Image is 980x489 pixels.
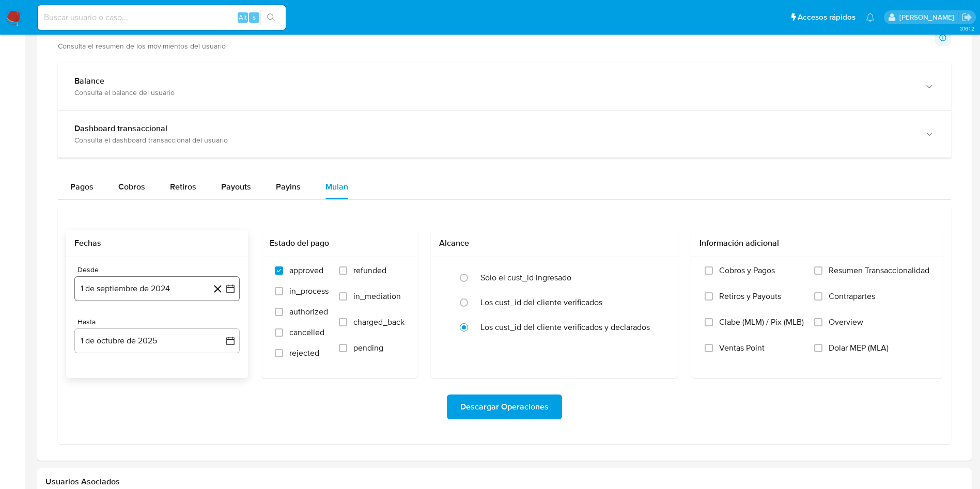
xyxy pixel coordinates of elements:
a: Notificaciones [866,13,875,22]
a: Salir [961,12,972,23]
button: search-icon [260,10,282,25]
span: 3.161.2 [960,24,975,33]
span: s [253,12,256,22]
h2: Usuarios Asociados [45,477,963,487]
span: Accesos rápidos [798,12,855,23]
p: damian.rodriguez@mercadolibre.com [899,12,958,22]
input: Buscar usuario o caso... [38,11,286,24]
span: Alt [239,12,247,22]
